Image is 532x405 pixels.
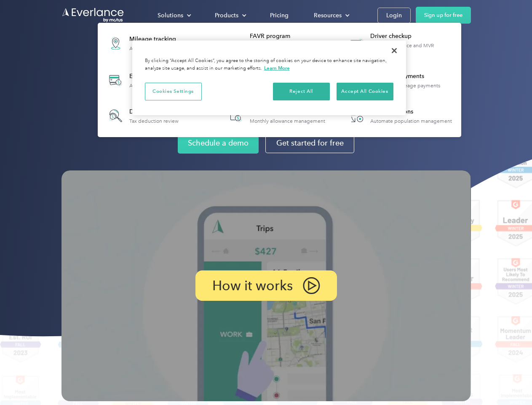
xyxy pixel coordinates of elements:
a: More information about your privacy, opens in a new tab [264,65,290,71]
div: Automatic mileage logs [129,46,184,51]
div: Automate population management [370,118,452,124]
div: Automatic transaction logs [129,83,190,89]
button: Reject All [273,83,330,100]
a: Get started for free [265,133,354,153]
div: HR Integrations [370,108,452,116]
div: Deduction finder [129,108,179,116]
div: Monthly allowance management [250,118,325,124]
div: Solutions [149,8,198,23]
a: Accountable planMonthly allowance management [222,102,329,130]
a: Go to homepage [61,7,125,23]
p: How it works [212,281,293,291]
a: Driver checkupLicense, insurance and MVR verification [343,28,457,59]
a: Schedule a demo [178,132,259,154]
nav: Products [98,23,461,137]
div: Driver checkup [370,32,457,40]
div: Resources [305,8,356,23]
a: Expense trackingAutomatic transaction logs [102,65,194,96]
a: Mileage trackingAutomatic mileage logs [102,28,188,59]
button: Accept All Cookies [337,83,393,100]
div: License, insurance and MVR verification [370,43,457,54]
a: HR IntegrationsAutomate population management [343,102,456,130]
div: Privacy [132,40,406,115]
div: Solutions [158,10,183,21]
div: By clicking “Accept All Cookies”, you agree to the storing of cookies on your device to enhance s... [145,57,393,72]
a: Login [377,8,411,23]
div: Products [206,8,253,23]
button: Close [385,41,404,60]
div: Tax deduction review [129,118,179,124]
div: Mileage tracking [129,35,184,43]
a: Deduction finderTax deduction review [102,102,183,130]
div: Pricing [270,10,289,21]
a: Sign up for free [416,7,471,24]
button: Cookies Settings [145,83,202,100]
div: FAVR program [250,32,336,40]
input: Submit [62,50,104,68]
div: Cookie banner [132,40,406,115]
a: FAVR programFixed & Variable Rate reimbursement design & management [222,28,337,59]
div: Login [386,10,402,21]
div: Resources [314,10,342,21]
div: Expense tracking [129,72,190,81]
div: Products [215,10,238,21]
a: Pricing [262,8,297,23]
